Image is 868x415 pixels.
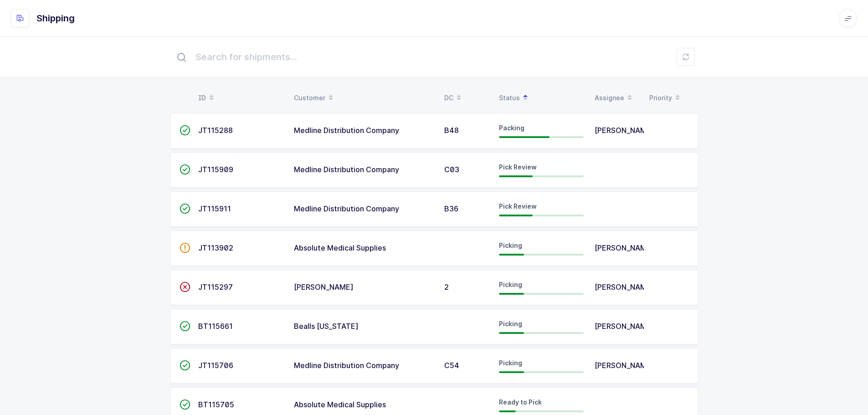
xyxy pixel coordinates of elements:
span: Absolute Medical Supplies [294,243,386,252]
div: Assignee [595,90,638,106]
span: Picking [499,281,522,288]
span: [PERSON_NAME] [595,126,654,135]
div: Status [499,90,584,106]
span: [PERSON_NAME] [595,322,654,331]
span:  [180,204,190,213]
span: BT115661 [198,322,233,331]
span: C54 [444,361,459,370]
span:  [180,126,190,135]
span: B36 [444,204,458,213]
span: JT115706 [198,361,233,370]
span: B48 [444,126,459,135]
span: Ready to Pick [499,398,542,406]
input: Search for shipments... [170,42,699,72]
span: Packing [499,124,524,132]
span:  [180,400,190,409]
span: [PERSON_NAME] [595,361,654,370]
span: JT115297 [198,282,233,292]
span: [PERSON_NAME] [595,243,654,252]
span: JT115911 [198,204,231,213]
span: Picking [499,359,522,367]
h1: Shipping [36,11,75,26]
span: Medline Distribution Company [294,204,399,213]
span: Bealls [US_STATE] [294,322,359,331]
span: JT115288 [198,126,233,135]
span:  [180,361,190,370]
span:  [180,282,190,292]
div: Customer [294,90,433,106]
span:  [180,322,190,331]
div: Priority [649,90,693,106]
span: Pick Review [499,163,537,171]
span: Medline Distribution Company [294,361,399,370]
span: Picking [499,320,522,328]
span: [PERSON_NAME] [595,282,654,292]
span: Medline Distribution Company [294,165,399,174]
span: [PERSON_NAME] [294,282,354,292]
div: ID [198,90,283,106]
span:  [180,165,190,174]
span: Medline Distribution Company [294,126,399,135]
span: C03 [444,165,459,174]
span: JT113902 [198,243,233,252]
span: BT115705 [198,400,234,409]
span: Absolute Medical Supplies [294,400,386,409]
span: Picking [499,241,522,249]
span: Pick Review [499,202,537,210]
span:  [180,243,190,252]
div: DC [444,90,488,106]
span: JT115909 [198,165,233,174]
span: 2 [444,282,449,292]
